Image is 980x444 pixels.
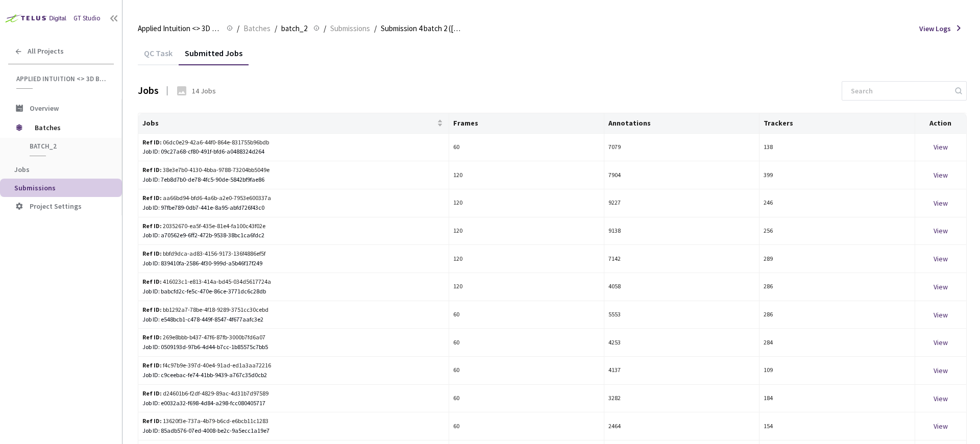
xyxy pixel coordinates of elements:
[142,361,162,369] b: Ref ID:
[142,417,162,425] b: Ref ID:
[142,361,319,371] div: f4c97b9e-397d-40e4-91ad-ed1a3aa72216
[449,273,604,301] td: 120
[759,273,915,301] td: 286
[142,231,445,240] div: Job ID: a70562e9-6ff2-472b-9538-38bc1ca6fdc2
[604,385,759,413] td: 3282
[449,301,604,329] td: 60
[604,412,759,440] td: 2464
[142,147,445,157] div: Job ID: 09c27a68-cf80-491f-bfd6-a0488324d264
[449,357,604,385] td: 60
[192,86,216,96] div: 14 Jobs
[142,371,445,380] div: Job ID: c9ceebac-fe74-41bb-9439-a767c35d0cb2
[449,113,604,134] th: Frames
[919,393,962,404] div: View
[138,113,449,134] th: Jobs
[449,161,604,189] td: 120
[142,222,162,230] b: Ref ID:
[142,416,319,426] div: 13620f3e-737a-4b79-b6cd-e6bcb11c1283
[138,83,159,98] div: Jobs
[142,165,319,175] div: 38e3e7b0-4130-4bba-9788-73204bb5049e
[142,119,435,127] span: Jobs
[759,301,915,329] td: 286
[14,183,56,192] span: Submissions
[142,305,319,315] div: bb1292a7-78be-4f18-9289-3751cc30cebd
[449,412,604,440] td: 60
[179,48,249,65] div: Submitted Jobs
[374,22,377,35] li: /
[142,193,319,203] div: aa66bd94-bfd6-4a6b-a2e0-7953e600337a
[142,389,162,397] b: Ref ID:
[142,399,445,408] div: Job ID: e0032a32-f698-4d84-a298-fcc080405717
[35,117,105,138] span: Batches
[759,217,915,245] td: 256
[919,141,962,153] div: View
[449,385,604,413] td: 60
[324,22,326,35] li: /
[281,22,307,35] span: batch_2
[604,273,759,301] td: 4058
[449,217,604,245] td: 120
[449,329,604,357] td: 60
[604,189,759,217] td: 9227
[759,385,915,413] td: 184
[142,277,319,287] div: 416023c1-e813-414a-bd45-034d5617724a
[138,48,179,65] div: QC Task
[919,421,962,432] div: View
[138,22,220,35] span: Applied Intuition <> 3D BBox - [PERSON_NAME]
[142,333,162,341] b: Ref ID:
[243,22,271,35] span: Batches
[30,142,105,151] span: batch_2
[919,309,962,320] div: View
[919,253,962,264] div: View
[16,75,108,83] span: Applied Intuition <> 3D BBox - [PERSON_NAME]
[449,245,604,273] td: 120
[919,225,962,236] div: View
[142,194,162,202] b: Ref ID:
[759,412,915,440] td: 154
[604,245,759,273] td: 7142
[142,342,445,352] div: Job ID: 0509193d-97b6-4d44-b7cc-1b85575c7bb5
[759,357,915,385] td: 109
[241,22,273,34] a: Batches
[604,357,759,385] td: 4137
[449,134,604,162] td: 60
[14,165,30,174] span: Jobs
[142,166,162,174] b: Ref ID:
[330,22,370,35] span: Submissions
[919,23,951,34] span: View Logs
[142,203,445,213] div: Job ID: 97fbe789-0db7-441e-8a95-abfd726f43c0
[73,14,101,23] div: GT Studio
[449,189,604,217] td: 120
[142,221,319,231] div: 20352670-ea5f-435e-81e4-fa100c43f02e
[381,22,463,35] span: Submission 4 batch 2 ([DATE])
[604,134,759,162] td: 7079
[604,113,759,134] th: Annotations
[237,22,239,35] li: /
[845,82,953,100] input: Search
[275,22,277,35] li: /
[30,104,59,113] span: Overview
[142,278,162,285] b: Ref ID:
[142,138,319,147] div: 06dc0e29-42a6-44f0-864e-831755b96bdb
[759,329,915,357] td: 284
[142,250,162,257] b: Ref ID:
[759,134,915,162] td: 138
[604,329,759,357] td: 4253
[759,189,915,217] td: 246
[142,315,445,325] div: Job ID: e548bcb1-c478-449f-8547-4f677aafc3e2
[30,202,82,211] span: Project Settings
[759,161,915,189] td: 399
[919,365,962,376] div: View
[919,198,962,209] div: View
[142,175,445,185] div: Job ID: 7eb8d7b0-de78-4fc5-90de-5842bf9fae86
[142,138,162,146] b: Ref ID:
[328,22,372,34] a: Submissions
[28,47,64,56] span: All Projects
[604,301,759,329] td: 5553
[604,217,759,245] td: 9138
[604,161,759,189] td: 7904
[142,426,445,436] div: Job ID: 85adb576-07ed-4008-be2c-9a5ecc1a19e7
[142,287,445,297] div: Job ID: babcfd2c-fe5c-470e-86ce-3771dc6c28db
[142,249,319,259] div: bbfd9dca-ad83-4156-9173-136f4886ef5f
[142,333,319,342] div: 269e8bbb-b437-47f6-87fb-3000b7fd6a07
